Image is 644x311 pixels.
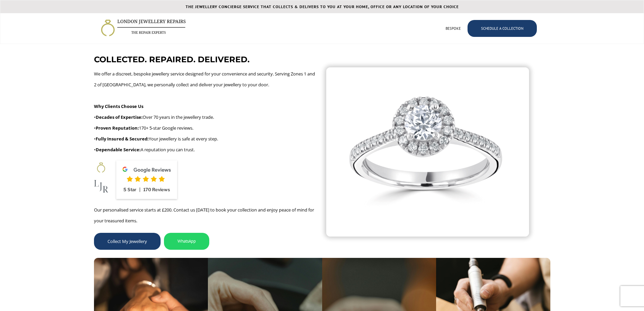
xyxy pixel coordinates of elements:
a: home [101,19,186,37]
p: COLLECTED. REPAIRED. DELIVERED. [94,54,249,65]
a: BESPOKE [439,16,468,42]
div: THE JEWELLERY CONCIERGE SERVICE THAT COLLECTS & DELIVERS TO YOU AT YOUR HOME, OFFICE OR ANY LOCAT... [0,4,644,10]
a: SCHEDULE A COLLECTION [468,20,537,37]
strong: Decades of Expertise: [96,114,143,120]
p: Our personalised service starts at £200. Contact us [DATE] to book your collection and enjoy peac... [94,204,318,226]
strong: Dependable Service: [96,147,141,153]
a: Collect My Jewellery [94,233,161,250]
strong: Fully Insured & Secured: [96,136,149,142]
strong: Why Clients Choose Us [94,103,143,109]
a: WhatsApp [164,233,209,250]
div: 5 Star | 170 Reviews [122,186,171,193]
strong: Proven Reputation: [96,125,139,131]
p: We offer a discreet, bespoke jewellery service designed for your convenience and security. Servin... [94,68,318,155]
